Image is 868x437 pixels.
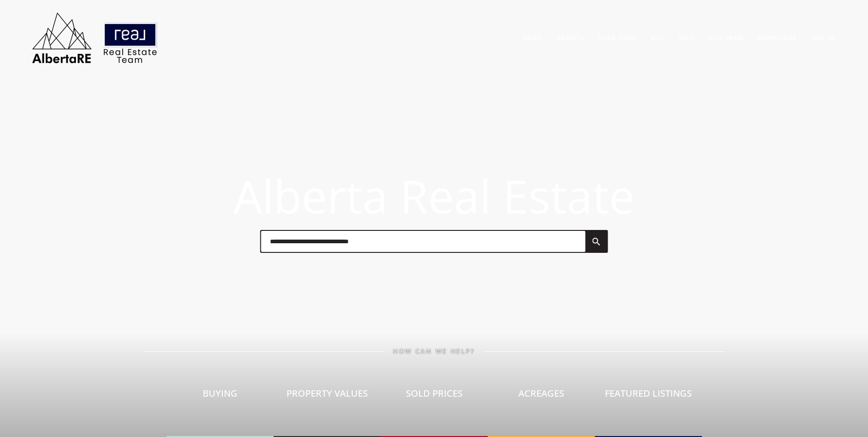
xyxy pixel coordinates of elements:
[605,387,692,399] span: Featured Listings
[488,355,595,437] a: Acreages
[381,355,488,437] a: Sold Prices
[707,33,744,42] a: Our Team
[598,33,637,42] a: Sold Data
[518,387,564,399] span: Acreages
[523,33,544,42] a: Home
[651,33,664,42] a: Buy
[203,387,237,399] span: Buying
[167,355,274,437] a: Buying
[758,33,797,42] a: Mortgage
[274,355,381,437] a: Property Values
[811,33,835,42] a: Log In
[26,9,163,66] img: AlbertaRE Real Estate Team | Real Broker
[406,387,463,399] span: Sold Prices
[595,355,702,437] a: Featured Listings
[557,33,584,42] a: Search
[678,33,694,42] a: Sell
[286,387,368,399] span: Property Values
